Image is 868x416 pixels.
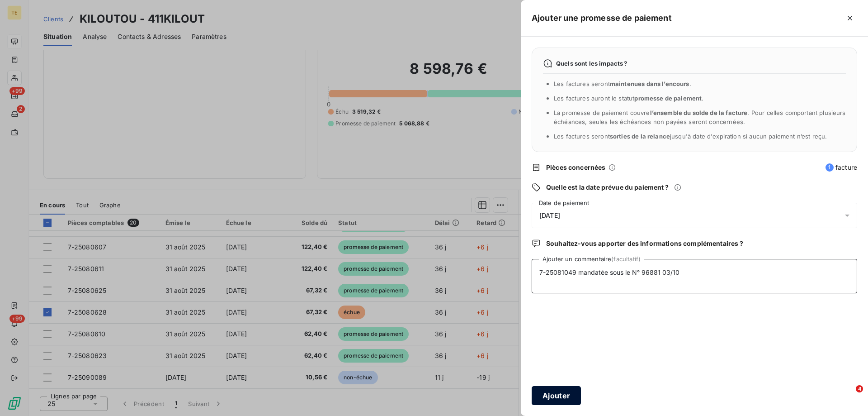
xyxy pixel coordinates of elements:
[554,95,704,102] span: Les factures auront le statut .
[546,163,606,172] span: Pièces concernées
[610,80,689,87] span: maintenues dans l’encours
[610,133,670,140] span: sorties de la relance
[554,133,827,140] span: Les factures seront jusqu'à date d'expiration si aucun paiement n’est reçu.
[650,109,748,116] span: l’ensemble du solde de la facture
[556,60,627,67] span: Quels sont les impacts ?
[546,239,743,248] span: Souhaitez-vous apporter des informations complémentaires ?
[826,163,857,172] span: facture
[532,12,672,24] h5: Ajouter une promesse de paiement
[532,259,857,293] textarea: 7-25081049 mandatée sous le N° 96881 03/10
[532,386,581,405] button: Ajouter
[856,385,863,392] span: 4
[554,109,846,125] span: La promesse de paiement couvre . Pour celles comportant plusieurs échéances, seules les échéances...
[546,183,669,192] span: Quelle est la date prévue du paiement ?
[826,163,834,172] span: 1
[539,212,560,219] span: [DATE]
[634,95,702,102] span: promesse de paiement
[837,385,859,407] iframe: Intercom live chat
[554,80,691,87] span: Les factures seront .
